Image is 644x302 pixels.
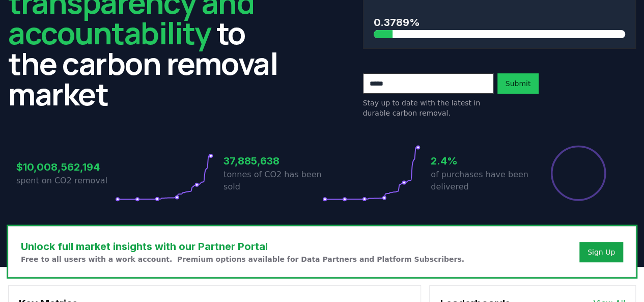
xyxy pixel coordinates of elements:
[587,247,615,257] a: Sign Up
[16,159,115,175] h3: $10,008,562,194
[21,239,464,254] h3: Unlock full market insights with our Partner Portal
[431,169,529,193] p: of purchases have been delivered
[16,175,115,187] p: spent on CO2 removal
[550,145,607,202] div: Percentage of sales delivered
[431,153,529,169] h3: 2.4%
[374,15,626,30] h3: 0.3789%
[21,254,464,264] p: Free to all users with a work account. Premium options available for Data Partners and Platform S...
[223,153,322,169] h3: 37,885,638
[579,242,623,262] button: Sign Up
[497,73,539,94] button: Submit
[223,169,322,193] p: tonnes of CO2 has been sold
[363,98,493,118] p: Stay up to date with the latest in durable carbon removal.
